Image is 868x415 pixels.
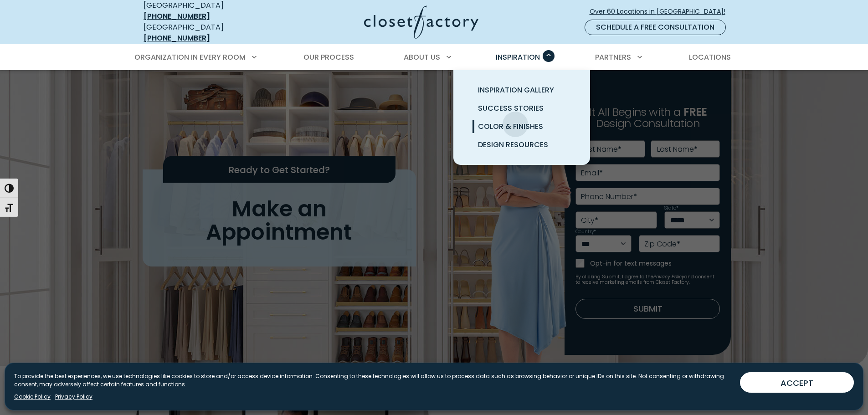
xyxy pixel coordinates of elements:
a: Cookie Policy [14,393,51,401]
p: To provide the best experiences, we use technologies like cookies to store and/or access device i... [14,372,733,389]
span: About Us [404,52,440,62]
a: Over 60 Locations in [GEOGRAPHIC_DATA]! [589,4,733,20]
span: Inspiration [496,52,540,62]
span: Color & Finishes [478,121,543,132]
img: Closet Factory Logo [364,5,478,39]
span: Our Process [303,52,354,62]
span: Locations [689,52,731,62]
span: Success Stories [478,103,544,113]
nav: Primary Menu [128,45,740,70]
a: [PHONE_NUMBER] [144,11,210,21]
a: Privacy Policy [55,393,92,401]
span: Design Resources [478,139,548,150]
a: [PHONE_NUMBER] [144,33,210,43]
span: Inspiration Gallery [478,85,554,95]
a: Schedule a Free Consultation [585,20,726,35]
ul: Inspiration submenu [453,70,590,165]
div: [GEOGRAPHIC_DATA] [144,22,276,44]
button: ACCEPT [740,372,854,393]
span: Over 60 Locations in [GEOGRAPHIC_DATA]! [590,7,733,16]
span: Organization in Every Room [134,52,246,62]
span: Partners [595,52,631,62]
